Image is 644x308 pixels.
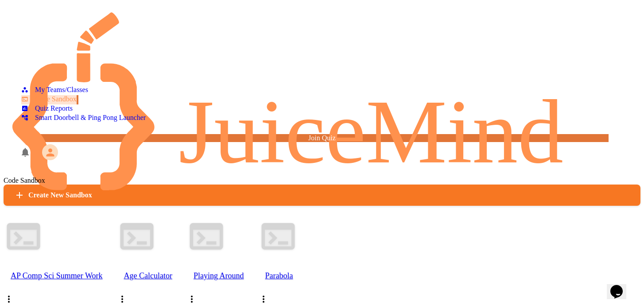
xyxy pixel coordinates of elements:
div: Age Calculator [117,258,179,294]
div: My Notifications [4,145,33,160]
div: My Account [33,142,60,162]
div: Code Sandbox [21,95,77,103]
a: Parabola [258,216,300,294]
div: Code Sandbox [4,177,640,185]
a: Create New Sandbox [4,185,640,206]
div: Playing Around [186,258,251,294]
div: AP Comp Sci Summer Work [4,258,110,294]
a: My Teams/Classes [21,86,88,95]
div: Parabola [258,258,300,294]
div: Quiz Reports [21,104,73,112]
div: Smart Doorbell & Ping Pong Launcher [21,114,146,122]
a: Join Quiz [35,134,609,142]
a: AP Comp Sci Summer Work [4,216,110,294]
a: Age Calculator [117,216,179,294]
a: Code Sandbox [21,95,78,104]
a: Quiz Reports [21,104,73,114]
a: Playing Around [186,216,251,294]
a: Smart Doorbell & Ping Pong Launcher [21,114,146,123]
div: My Teams/Classes [21,86,88,94]
iframe: chat widget [607,273,635,299]
img: logo-orange.svg [12,12,632,190]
